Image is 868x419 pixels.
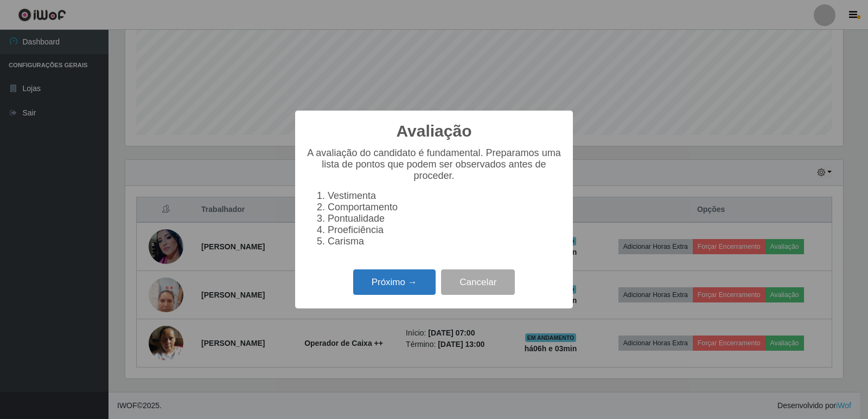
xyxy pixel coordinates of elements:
li: Pontualidade [328,213,562,224]
li: Carisma [328,236,562,247]
li: Comportamento [328,202,562,213]
p: A avaliação do candidato é fundamental. Preparamos uma lista de pontos que podem ser observados a... [306,147,562,182]
button: Cancelar [441,269,515,295]
h2: Avaliação [397,121,472,141]
button: Próximo → [353,269,436,295]
li: Proeficiência [328,224,562,236]
li: Vestimenta [328,190,562,202]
